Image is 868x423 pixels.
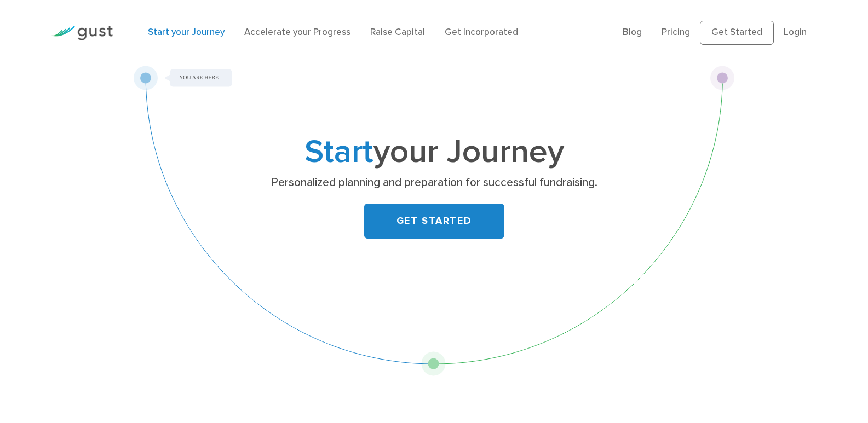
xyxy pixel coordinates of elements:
[222,175,646,190] p: Personalized planning and preparation for successful fundraising.
[445,27,518,38] a: Get Incorporated
[304,132,373,171] span: Start
[148,27,225,38] a: Start your Journey
[784,27,807,38] a: Login
[51,26,113,40] img: Gust Logo
[244,27,350,38] a: Accelerate your Progress
[370,27,425,38] a: Raise Capital
[364,204,504,239] a: GET STARTED
[623,27,642,38] a: Blog
[218,137,651,167] h1: your Journey
[662,27,690,38] a: Pricing
[700,21,774,45] a: Get Started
